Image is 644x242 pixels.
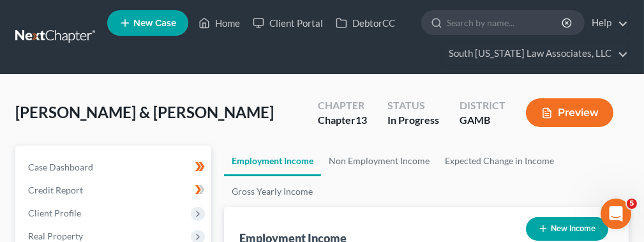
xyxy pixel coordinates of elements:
[192,11,246,34] a: Home
[28,208,81,218] span: Client Profile
[318,113,367,128] div: Chapter
[318,98,367,113] div: Chapter
[329,11,401,34] a: DebtorCC
[18,179,211,202] a: Credit Report
[526,217,608,241] button: New Income
[387,113,439,128] div: In Progress
[18,156,211,179] a: Case Dashboard
[387,98,439,113] div: Status
[28,162,93,172] span: Case Dashboard
[28,185,83,195] span: Credit Report
[224,176,320,207] a: Gross Yearly Income
[133,19,176,28] span: New Case
[224,146,321,176] a: Employment Income
[627,199,637,209] span: 5
[321,146,437,176] a: Non Employment Income
[28,231,83,241] span: Real Property
[246,11,329,34] a: Client Portal
[447,11,564,34] input: Search by name...
[460,98,505,113] div: District
[601,199,631,229] iframe: Intercom live chat
[356,114,367,126] span: 13
[15,103,274,121] span: [PERSON_NAME] & [PERSON_NAME]
[526,98,613,127] button: Preview
[442,42,628,65] a: South [US_STATE] Law Associates, LLC
[460,113,505,128] div: GAMB
[585,11,628,34] a: Help
[437,146,562,176] a: Expected Change in Income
